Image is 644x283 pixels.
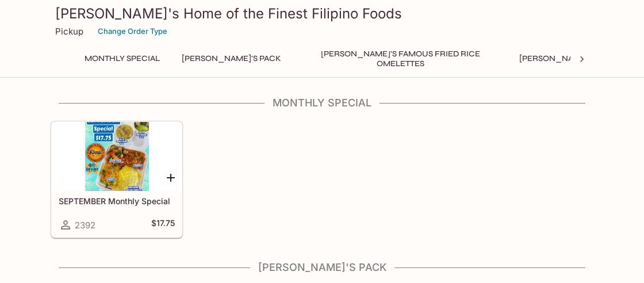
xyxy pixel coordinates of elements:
button: [PERSON_NAME]'s Pack [175,51,287,67]
h3: [PERSON_NAME]'s Home of the Finest Filipino Foods [55,5,589,22]
span: 2392 [75,220,95,231]
h5: SEPTEMBER Monthly Special [59,196,175,206]
button: Change Order Type [93,22,172,40]
h4: [PERSON_NAME]'s Pack [51,261,593,274]
button: Monthly Special [78,51,166,67]
h5: $17.75 [151,218,175,232]
button: [PERSON_NAME]'s Famous Fried Rice Omelettes [297,51,504,67]
div: SEPTEMBER Monthly Special [52,122,182,191]
a: SEPTEMBER Monthly Special2392$17.75 [51,121,182,238]
button: Add SEPTEMBER Monthly Special [163,170,178,185]
h4: Monthly Special [51,97,593,109]
p: Pickup [55,26,83,37]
